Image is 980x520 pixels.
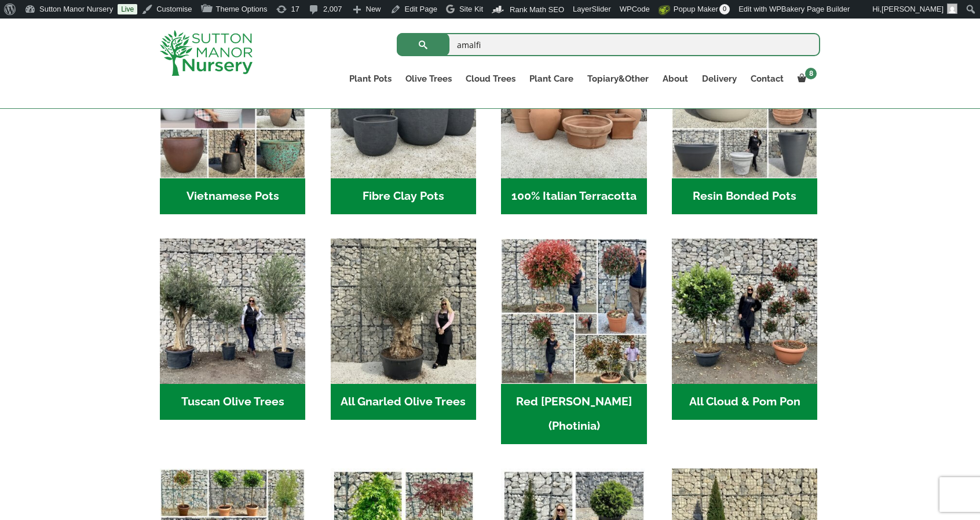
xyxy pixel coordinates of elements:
h2: All Cloud & Pom Pon [672,384,817,420]
a: Plant Pots [342,71,398,87]
a: Contact [744,71,791,87]
span: Site Kit [459,5,483,13]
a: Olive Trees [398,71,459,87]
span: Rank Math SEO [510,5,564,14]
a: About [656,71,695,87]
h2: Red [PERSON_NAME] (Photinia) [501,384,646,444]
a: Visit product category Vietnamese Pots [160,33,305,214]
a: Visit product category 100% Italian Terracotta [501,33,646,214]
a: Topiary&Other [580,71,656,87]
a: Plant Care [522,71,580,87]
h2: Vietnamese Pots [160,178,305,214]
a: Visit product category All Gnarled Olive Trees [331,239,476,420]
a: Delivery [695,71,744,87]
span: [PERSON_NAME] [882,5,944,13]
img: Home - A124EB98 0980 45A7 B835 C04B779F7765 [672,239,817,384]
h2: Resin Bonded Pots [672,178,817,214]
a: 8 [791,71,820,87]
h2: 100% Italian Terracotta [501,178,646,214]
img: Home - 7716AD77 15EA 4607 B135 B37375859F10 [160,239,305,384]
img: logo [160,30,253,76]
span: 0 [719,4,730,14]
input: Search... [397,33,820,56]
img: Home - F5A23A45 75B5 4929 8FB2 454246946332 [501,239,646,384]
img: Home - 5833C5B7 31D0 4C3A 8E42 DB494A1738DB [331,239,476,384]
a: Visit product category Red Robin (Photinia) [501,239,646,444]
span: 8 [805,68,817,79]
a: Visit product category All Cloud & Pom Pon [672,239,817,420]
a: Visit product category Fibre Clay Pots [331,33,476,214]
a: Live [118,4,137,14]
a: Cloud Trees [459,71,522,87]
a: Visit product category Resin Bonded Pots [672,33,817,214]
h2: Tuscan Olive Trees [160,384,305,420]
h2: Fibre Clay Pots [331,178,476,214]
a: Visit product category Tuscan Olive Trees [160,239,305,420]
h2: All Gnarled Olive Trees [331,384,476,420]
